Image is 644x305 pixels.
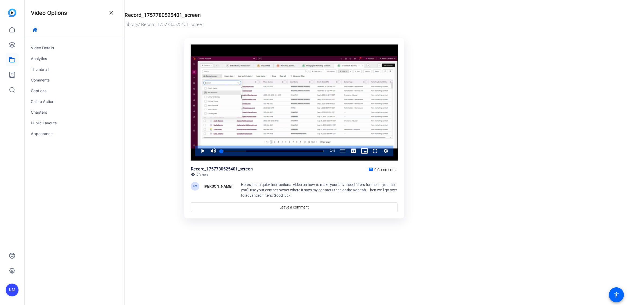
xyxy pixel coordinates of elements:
[197,146,208,156] button: Play
[108,10,115,16] mat-icon: close
[31,10,67,16] h4: Video Options
[348,146,359,156] button: Captions
[24,118,124,128] div: Public Layouts
[24,53,124,64] div: Analytics
[366,166,398,172] a: 0 Comments
[241,183,397,198] span: Here's just a quick instructional video on how to make your advanced filters for me. In your list...
[338,146,348,156] button: Chapters
[368,167,373,172] mat-icon: chat
[24,96,124,107] div: Call to Action
[191,182,199,191] div: KM
[208,146,219,156] button: Mute
[197,172,208,177] span: 0 Views
[191,44,398,161] div: Video Player
[24,85,124,96] div: Captions
[24,75,124,85] div: Comments
[125,11,201,19] div: Record_1757780525401_screen
[191,172,195,177] mat-icon: visibility
[280,204,309,210] span: Leave a comment
[125,22,138,27] a: Library
[221,150,324,152] div: Progress Bar
[125,21,461,28] div: / Record_1757780525401_screen
[24,128,124,139] div: Appearance
[370,146,380,156] button: Fullscreen
[191,202,398,212] a: Leave a comment
[24,64,124,75] div: Thumbnail
[374,168,396,172] span: 0 Comments
[24,43,124,53] div: Video Details
[8,9,16,17] img: blue-gradient.svg
[24,107,124,118] div: Chapters
[330,149,335,152] span: 0:45
[6,284,19,296] div: KM
[359,146,370,156] button: Picture-in-Picture
[329,149,330,152] span: -
[204,183,232,189] div: [PERSON_NAME]
[191,166,253,172] div: Record_1757780525401_screen
[613,292,620,298] mat-icon: accessibility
